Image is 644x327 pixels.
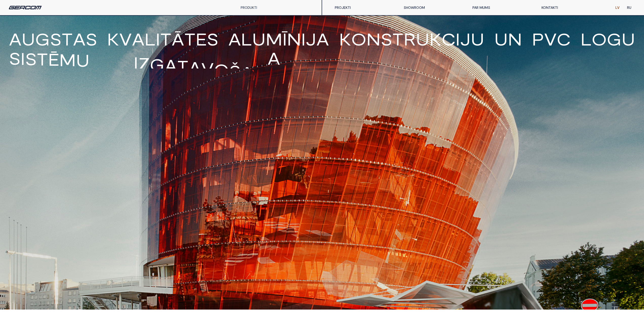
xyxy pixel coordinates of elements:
span: O [214,61,229,78]
span: V [120,53,134,71]
span: u [76,52,90,69]
span: t [37,50,48,67]
span: u [471,30,484,48]
span: g [607,30,621,48]
span: o [351,30,366,48]
span: m [266,30,282,48]
span: s [207,30,218,48]
span: ī [282,30,287,48]
span: k [429,30,442,48]
span: s [9,50,20,67]
span: l [580,30,592,48]
span: A [9,30,22,48]
span: G [150,56,164,73]
span: A [241,64,253,81]
span: t [61,30,73,48]
span: Š [229,62,241,80]
span: u [416,30,429,48]
span: n [366,30,381,48]
span: g [35,30,50,48]
span: V [544,30,557,48]
span: I [134,54,138,71]
span: s [381,30,392,48]
span: u [621,30,635,48]
span: Z [138,55,150,72]
span: t [160,30,172,48]
span: s [25,50,37,67]
span: T [177,58,189,75]
a: PAR MUMS [469,3,537,13]
span: l [144,30,156,48]
span: j [306,30,316,48]
a: PRODUKTI [241,5,257,10]
span: k [339,30,351,48]
span: P [532,30,544,48]
span: i [301,30,306,48]
span: t [392,30,404,48]
span: A [267,50,280,67]
span: V [94,52,107,69]
span: r [404,30,416,48]
a: SHOWROOM [400,3,469,13]
span: V [201,60,214,77]
span: C [557,30,571,48]
a: KONTAKTI [538,3,607,13]
span: u [22,30,35,48]
span: i [156,30,160,48]
span: N [253,65,267,82]
span: u [252,30,266,48]
span: n [508,30,522,48]
a: LV [612,3,623,13]
span: i [455,30,460,48]
span: s [50,30,61,48]
span: o [592,30,607,48]
span: A [164,57,177,74]
span: m [59,51,76,68]
span: ē [48,51,59,68]
span: j [460,30,471,48]
span: V [107,53,120,70]
span: s [86,30,97,48]
span: l [241,30,252,48]
a: PROJEKTI [331,3,400,13]
span: v [119,30,132,48]
span: u [494,30,508,48]
span: e [196,30,207,48]
span: i [20,50,25,67]
span: a [316,30,329,48]
span: a [132,30,144,48]
span: c [442,30,455,48]
span: ā [172,30,184,48]
a: RU [623,3,635,13]
span: t [184,30,196,48]
span: n [287,30,301,48]
span: k [107,30,119,48]
span: a [228,30,241,48]
span: A [189,59,201,76]
span: a [73,30,86,48]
